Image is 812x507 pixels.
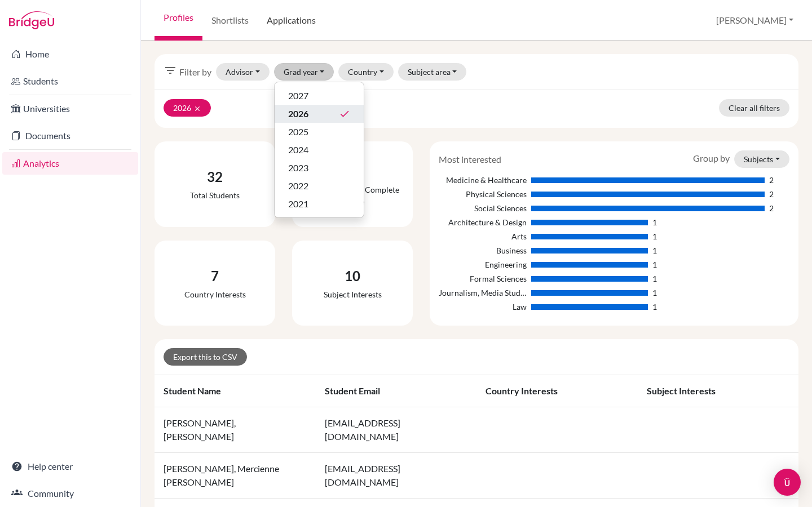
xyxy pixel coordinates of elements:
[190,167,240,187] div: 32
[439,273,526,284] div: Formal Sciences
[316,407,477,453] td: [EMAIL_ADDRESS][DOMAIN_NAME]
[184,288,246,300] div: Country interests
[155,375,316,407] th: Student name
[164,99,211,117] button: 2026clear
[288,125,308,139] span: 2025
[439,259,526,270] div: Engineering
[193,105,201,113] i: clear
[769,188,774,200] div: 2
[9,11,54,29] img: Bridge-U
[275,105,364,123] button: 2026done
[164,348,247,366] a: Export this to CSV
[652,244,657,256] div: 1
[324,288,382,300] div: Subject interests
[275,177,364,195] button: 2022
[652,216,657,228] div: 1
[439,188,526,200] div: Physical Sciences
[439,301,526,313] div: Law
[439,244,526,256] div: Business
[2,43,138,65] a: Home
[719,99,789,117] a: Clear all filters
[439,230,526,242] div: Arts
[288,161,308,175] span: 2023
[275,87,364,105] button: 2027
[652,301,657,313] div: 1
[2,455,138,478] a: Help center
[288,89,308,103] span: 2027
[2,152,138,175] a: Analytics
[275,141,364,159] button: 2024
[288,197,308,211] span: 2021
[2,482,138,505] a: Community
[430,153,510,166] div: Most interested
[439,202,526,214] div: Social Sciences
[274,63,334,81] button: Grad year
[439,174,526,186] div: Medicine & Healthcare
[652,230,657,242] div: 1
[711,10,798,31] button: [PERSON_NAME]
[439,216,526,228] div: Architecture & Design
[638,375,799,407] th: Subject interests
[2,124,138,147] a: Documents
[734,150,789,168] button: Subjects
[164,64,177,77] i: filter_list
[179,65,211,79] span: Filter by
[190,189,240,201] div: Total students
[155,407,316,453] td: [PERSON_NAME], [PERSON_NAME]
[339,108,350,119] i: done
[316,375,477,407] th: Student email
[652,287,657,299] div: 1
[338,63,394,81] button: Country
[275,159,364,177] button: 2023
[774,469,801,496] div: Open Intercom Messenger
[2,97,138,120] a: Universities
[288,179,308,193] span: 2022
[288,107,308,121] span: 2026
[685,150,798,168] div: Group by
[275,123,364,141] button: 2025
[155,453,316,499] td: [PERSON_NAME], Mercienne [PERSON_NAME]
[324,266,382,286] div: 10
[652,259,657,270] div: 1
[652,273,657,284] div: 1
[216,63,270,81] button: Advisor
[769,174,774,186] div: 2
[184,266,246,286] div: 7
[769,202,774,214] div: 2
[275,195,364,213] button: 2021
[398,63,467,81] button: Subject area
[476,375,638,407] th: Country interests
[2,70,138,92] a: Students
[439,287,526,299] div: Journalism, Media Studies & Communication
[274,82,364,218] div: Grad year
[316,453,477,499] td: [EMAIL_ADDRESS][DOMAIN_NAME]
[288,143,308,157] span: 2024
